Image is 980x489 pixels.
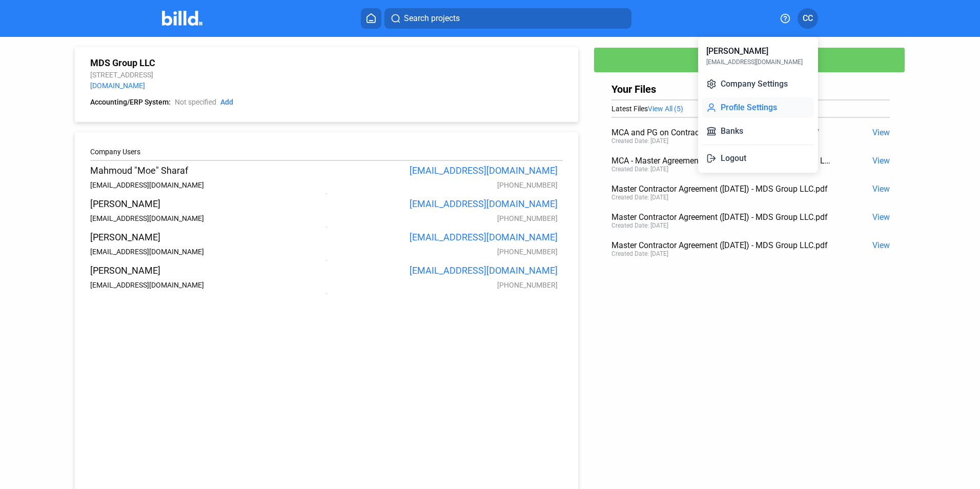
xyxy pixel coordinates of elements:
div: [EMAIL_ADDRESS][DOMAIN_NAME] [706,57,803,67]
button: Banks [702,121,814,141]
div: [PERSON_NAME] [706,45,768,57]
button: Profile Settings [702,97,814,118]
button: Logout [702,148,814,169]
button: Company Settings [702,74,814,94]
